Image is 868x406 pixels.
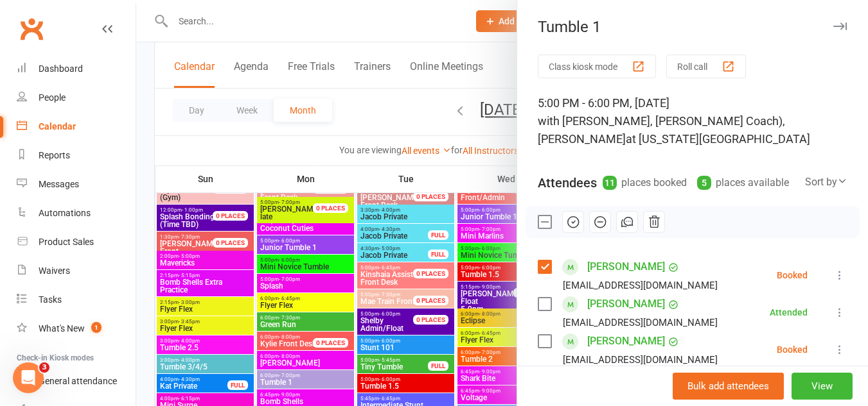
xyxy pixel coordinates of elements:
[17,170,136,199] a: Messages
[13,362,44,393] iframe: Intercom live chat
[587,257,665,277] a: [PERSON_NAME]
[39,92,66,103] div: People
[666,55,746,78] button: Roll call
[15,13,48,45] a: Clubworx
[39,179,79,189] div: Messages
[17,285,136,314] a: Tasks
[697,176,711,190] div: 5
[39,237,94,247] div: Product Sales
[792,373,853,400] button: View
[39,150,70,160] div: Reports
[17,112,136,141] a: Calendar
[673,373,784,400] button: Bulk add attendees
[563,277,718,294] div: [EMAIL_ADDRESS][DOMAIN_NAME]
[17,367,136,396] a: General attendance kiosk mode
[17,83,136,112] a: People
[770,308,808,317] div: Attended
[587,331,665,351] a: [PERSON_NAME]
[39,294,62,305] div: Tasks
[39,362,49,373] span: 3
[538,174,597,192] div: Attendees
[777,271,808,280] div: Booked
[39,266,70,276] div: Waivers
[17,141,136,170] a: Reports
[587,294,665,314] a: [PERSON_NAME]
[17,314,136,343] a: What's New1
[777,345,808,354] div: Booked
[39,323,85,334] div: What's New
[39,63,83,74] div: Dashboard
[563,314,718,331] div: [EMAIL_ADDRESS][DOMAIN_NAME]
[626,132,810,146] span: at [US_STATE][GEOGRAPHIC_DATA]
[603,176,617,190] div: 11
[538,55,656,78] button: Class kiosk mode
[39,121,76,131] div: Calendar
[17,228,136,257] a: Product Sales
[805,174,847,190] div: Sort by
[697,174,789,192] div: places available
[517,18,868,36] div: Tumble 1
[17,199,136,228] a: Automations
[91,322,102,333] span: 1
[563,351,718,368] div: [EMAIL_ADDRESS][DOMAIN_NAME]
[39,376,117,386] div: General attendance
[603,174,687,192] div: places booked
[17,55,136,83] a: Dashboard
[538,114,785,146] span: with [PERSON_NAME], [PERSON_NAME] Coach), [PERSON_NAME]
[39,208,91,218] div: Automations
[538,94,847,148] div: 5:00 PM - 6:00 PM, [DATE]
[17,257,136,285] a: Waivers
